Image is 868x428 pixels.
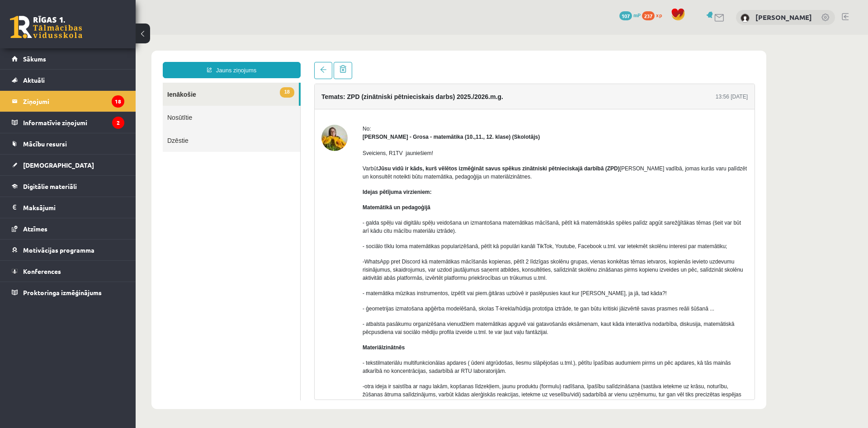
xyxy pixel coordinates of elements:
[227,324,612,340] p: - tekstilmateriālu multifunkcionālas apdares ( ūdeni atgrūdošas, liesmu slāpējošas u.tml.), pētīt...
[227,207,612,216] p: - sociālo tīklu loma matemātikas popularizēšanā, pētīt kā populāri kanāli TikTok, Youtube, Facebo...
[23,161,94,169] span: [DEMOGRAPHIC_DATA]
[227,348,612,372] p: -otra ideja ir saistība ar nagu lakām, kopšanas līdzekļiem, jaunu produktu (formulu) radīšana, īp...
[12,218,124,239] a: Atzīmes
[23,246,94,254] span: Motivācijas programma
[227,130,612,146] p: Varbūt [PERSON_NAME] vadībā, jomas kurās varu palīdzēt un konsultēt noteikti būtu matemātika, ped...
[633,11,641,19] span: mP
[186,58,368,66] h4: Temats: ZPD (zinātniski pētnieciskais darbs) 2025./2026.m.g.
[227,114,612,122] p: Sveiciens, R1TV jauniešiem!
[227,169,295,176] strong: Matemātikā un pedagoģijā
[227,285,612,301] p: - atbalsta pasākumu organizēšana vienudžiem matemātikas apguvē vai gatavošanās eksāmenam, kaut kā...
[227,270,612,278] p: - ģeometrijas izmatošana apģērba modelēšanā, skolas T-krekla/hūdija prototipa iztrāde, te gan būt...
[12,133,124,154] a: Mācību resursi
[642,11,655,20] span: 237
[227,223,612,247] p: -WhatsApp pret Discord kā matemātikas mācīšanās kopienas, pētīt 2 līdzīgas skolēnu grupas, vienas...
[112,117,124,129] i: 2
[12,197,124,218] a: Maksājumi
[12,70,124,90] a: Aktuāli
[23,182,77,190] span: Digitālie materiāli
[23,225,47,233] span: Atzīmes
[227,254,612,263] p: - matemātika mūzikas instrumentos, izpētīt vai piem.ģitāras uzbūvē ir paslēpusies kaut kur [PERSO...
[27,94,165,117] a: Dzēstie
[12,155,124,175] a: [DEMOGRAPHIC_DATA]
[227,310,269,316] strong: Materiālzinātnēs
[23,55,46,63] span: Sākums
[12,112,124,133] a: Informatīvie ziņojumi2
[23,140,67,148] span: Mācību resursi
[23,76,45,84] span: Aktuāli
[12,261,124,282] a: Konferences
[227,184,612,200] p: - galda spēļu vai digitālu spēļu veidošana un izmantošana matemātikas mācīšanā, pētīt kā matemāti...
[27,71,165,94] a: Nosūtītie
[186,90,212,116] img: Laima Tukāne - Grosa - matemātika (10.,11., 12. klase)
[27,27,165,43] a: Jauns ziņojums
[112,95,124,108] i: 18
[12,91,124,112] a: Ziņojumi18
[23,112,124,133] legend: Informatīvie ziņojumi
[144,52,159,63] span: 18
[27,48,163,71] a: 18Ienākošie
[227,99,404,105] strong: [PERSON_NAME] - Grosa - matemātika (10.,11., 12. klase) (Skolotājs)
[227,154,296,160] strong: Idejas pētījuma virzieniem:
[227,90,612,98] div: No:
[619,11,641,19] a: 107 mP
[23,288,102,296] span: Proktoringa izmēģinājums
[23,197,124,218] legend: Maksājumi
[23,267,61,275] span: Konferences
[12,48,124,69] a: Sākums
[741,14,750,23] img: Jēkabs Zelmenis
[580,58,612,66] div: 13:56 [DATE]
[10,16,82,38] a: Rīgas 1. Tālmācības vidusskola
[23,91,124,112] legend: Ziņojumi
[642,11,666,19] a: 237 xp
[12,282,124,303] a: Proktoringa izmēģinājums
[619,11,632,20] span: 107
[755,13,812,22] a: [PERSON_NAME]
[242,131,484,137] strong: Jūsu vidū ir kāds, kurš vēlētos izmēģināt savus spēkus zinātniski pētnieciskajā darbībā (ZPD)
[656,11,662,19] span: xp
[12,176,124,197] a: Digitālie materiāli
[12,240,124,260] a: Motivācijas programma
